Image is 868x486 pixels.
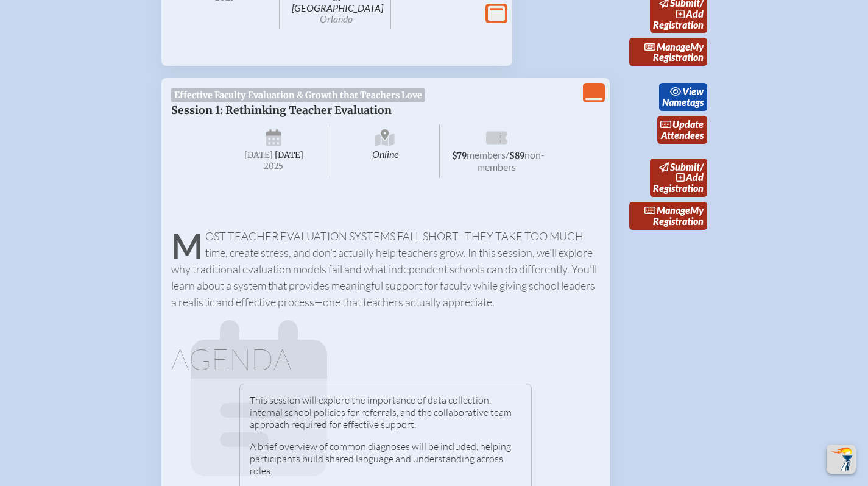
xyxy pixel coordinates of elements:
[700,161,704,173] span: /
[686,171,704,183] span: add
[670,161,700,173] span: submit
[452,151,467,161] span: $79
[629,38,707,66] a: ManageMy Registration
[506,149,509,160] span: /
[275,150,303,160] span: [DATE]
[171,88,426,102] span: Effective Faculty Evaluation & Growth that Teachers Love
[686,8,704,20] span: add
[644,41,690,52] span: Manage
[331,124,440,178] span: Online
[659,83,707,111] a: viewNametags
[657,116,707,144] a: updateAttendees
[829,447,853,471] img: To the top
[644,204,690,216] span: Manage
[629,202,707,230] a: ManageMy Registration
[250,440,521,477] p: A brief overview of common diagnoses will be included, helping participants build shared language...
[171,345,600,374] h1: Agenda
[250,394,521,431] p: This session will explore the importance of data collection, internal school policies for referra...
[230,162,319,171] span: 2025
[509,151,524,161] span: $89
[650,159,707,197] a: submit/addRegistration
[467,149,506,160] span: members
[682,85,704,97] span: view
[171,104,478,117] p: Session 1: Rethinking Teacher Evaluation
[171,228,600,310] p: Most teacher evaluation systems fall short—they take too much time, create stress, and don’t actu...
[320,13,353,24] span: Orlando
[244,150,273,160] span: [DATE]
[672,118,704,130] span: update
[477,149,545,173] span: non-members
[827,445,856,474] button: Scroll Top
